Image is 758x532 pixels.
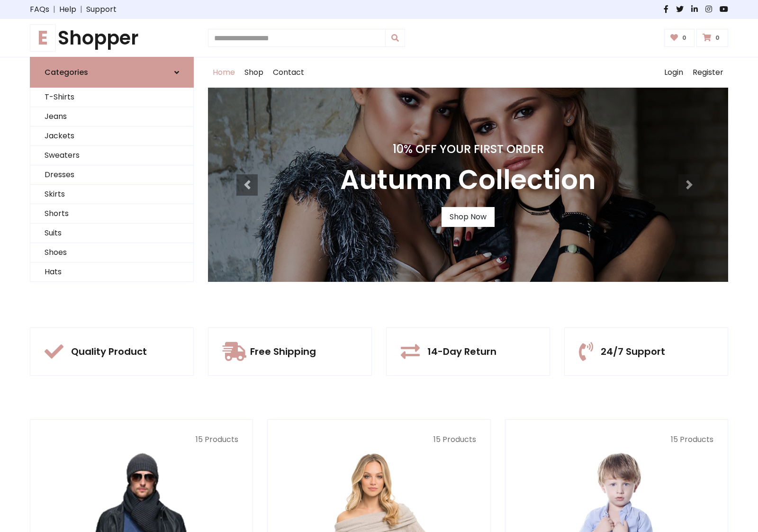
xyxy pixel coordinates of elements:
a: Hats [30,262,193,282]
h3: Autumn Collection [340,164,596,196]
a: Shorts [30,204,193,224]
span: E [30,24,56,52]
span: 0 [713,34,722,42]
a: Shop Now [442,207,495,227]
a: Suits [30,224,193,243]
h5: 14-Day Return [427,346,496,357]
span: | [76,4,86,15]
span: | [49,4,59,15]
a: Sweaters [30,146,193,165]
a: EShopper [30,27,194,49]
a: 0 [664,29,695,47]
p: 15 Products [520,434,713,445]
a: 0 [696,29,728,47]
a: Categories [30,57,194,88]
a: Dresses [30,165,193,185]
a: Jeans [30,107,193,126]
a: Contact [268,57,309,88]
a: Login [659,57,688,88]
h5: Quality Product [71,346,147,357]
a: Register [688,57,728,88]
a: Shoes [30,243,193,262]
a: Jackets [30,126,193,146]
p: 15 Products [282,434,476,445]
h4: 10% Off Your First Order [340,143,596,156]
a: Help [59,4,76,15]
a: Home [208,57,240,88]
h1: Shopper [30,27,194,49]
span: 0 [680,34,689,42]
a: Support [86,4,117,15]
a: T-Shirts [30,88,193,107]
h5: 24/7 Support [601,346,665,357]
a: FAQs [30,4,49,15]
a: Shop [240,57,268,88]
a: Skirts [30,185,193,204]
h5: Free Shipping [250,346,316,357]
h6: Categories [45,68,88,77]
p: 15 Products [45,434,238,445]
